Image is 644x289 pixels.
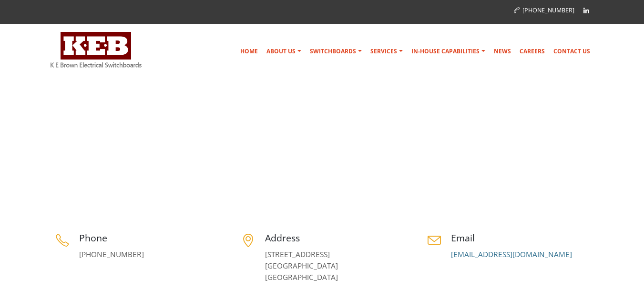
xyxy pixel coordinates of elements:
[79,231,222,244] h4: Phone
[51,32,142,68] img: K E Brown Electrical Switchboards
[549,166,592,178] li: Contact Us
[79,249,144,259] a: [PHONE_NUMBER]
[265,231,408,244] h4: Address
[408,42,489,61] a: In-house Capabilities
[236,42,262,61] a: Home
[51,160,121,188] h1: Contact Us
[451,231,594,244] h4: Email
[530,168,547,176] a: Home
[490,42,515,61] a: News
[579,3,593,18] a: Linkedin
[263,42,305,61] a: About Us
[451,249,572,259] a: [EMAIL_ADDRESS][DOMAIN_NAME]
[514,6,574,14] a: [PHONE_NUMBER]
[265,249,338,282] a: [STREET_ADDRESS][GEOGRAPHIC_DATA][GEOGRAPHIC_DATA]
[516,42,549,61] a: Careers
[367,42,407,61] a: Services
[550,42,594,61] a: Contact Us
[306,42,366,61] a: Switchboards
